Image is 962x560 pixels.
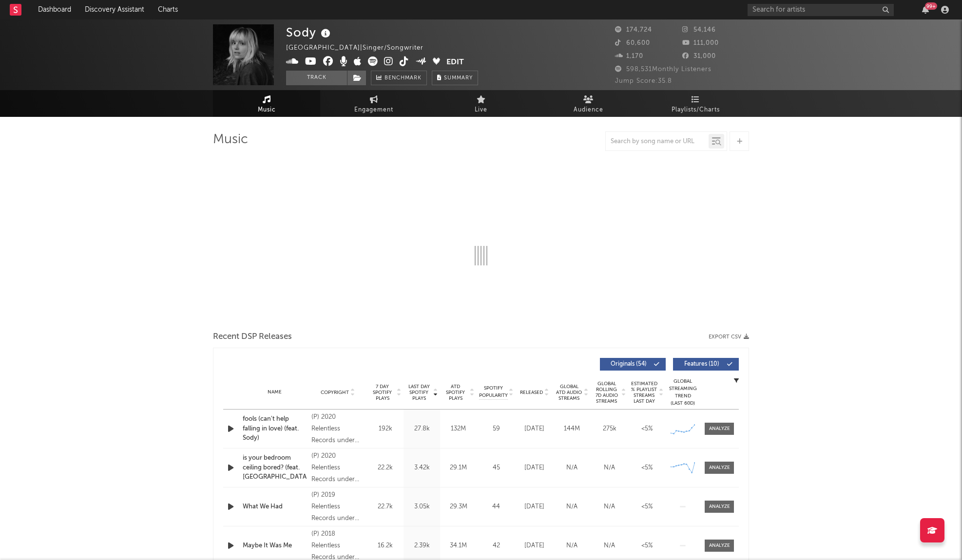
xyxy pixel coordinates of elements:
[922,6,929,14] button: 99+
[574,104,603,116] span: Audience
[406,384,432,401] span: Last Day Spotify Plays
[406,502,438,512] div: 3.05k
[369,424,401,434] div: 192k
[385,73,422,84] span: Benchmark
[406,424,438,434] div: 27.8k
[682,40,719,46] span: 111,000
[286,24,333,40] div: Sody
[615,53,643,59] span: 1,170
[518,541,551,551] div: [DATE]
[556,384,582,401] span: Global ATD Audio Streams
[606,138,709,146] input: Search by song name or URL
[311,489,365,524] div: (P) 2019 Relentless Records under exclusive licence to Sony Music Entertainment UK Limited
[682,53,716,59] span: 31,000
[243,389,307,396] div: Name
[369,502,401,512] div: 22.7k
[369,384,395,401] span: 7 Day Spotify Plays
[258,104,276,116] span: Music
[443,541,474,551] div: 34.1M
[243,414,307,443] a: fools (can't help falling in love) (feat. Sody)
[213,90,320,117] a: Music
[642,90,749,117] a: Playlists/Charts
[668,378,697,407] div: Global Streaming Trend (Last 60D)
[369,541,401,551] div: 16.2k
[631,463,663,473] div: <5%
[286,42,435,54] div: [GEOGRAPHIC_DATA] | Singer/Songwriter
[475,104,487,116] span: Live
[556,463,588,473] div: N/A
[615,40,650,46] span: 60,600
[444,75,473,81] span: Summary
[556,541,588,551] div: N/A
[406,541,438,551] div: 2.39k
[631,381,657,404] span: Estimated % Playlist Streams Last Day
[593,463,626,473] div: N/A
[243,541,307,551] a: Maybe It Was Me
[311,411,365,447] div: (P) 2020 Relentless Records under exclusive licence to Sony Music Entertainment UK Limited
[443,502,474,512] div: 29.3M
[673,358,739,371] button: Features(10)
[432,71,478,85] button: Summary
[709,334,749,340] button: Export CSV
[672,104,720,116] span: Playlists/Charts
[213,331,292,343] span: Recent DSP Releases
[446,56,464,69] button: Edit
[479,463,513,473] div: 45
[443,424,474,434] div: 132M
[631,424,663,434] div: <5%
[518,424,551,434] div: [DATE]
[311,450,365,485] div: (P) 2020 Relentless Records under exclusive licence to Sony Music Entertainment UK Limited
[479,424,513,434] div: 59
[443,384,468,401] span: ATD Spotify Plays
[556,502,588,512] div: N/A
[371,71,427,85] a: Benchmark
[679,361,724,367] span: Features ( 10 )
[631,541,663,551] div: <5%
[354,104,393,116] span: Engagement
[443,463,474,473] div: 29.1M
[286,71,347,85] button: Track
[479,541,513,551] div: 42
[427,90,535,117] a: Live
[925,2,937,10] div: 99 +
[615,78,672,84] span: Jump Score: 35.8
[321,390,349,395] span: Copyright
[479,502,513,512] div: 44
[631,502,663,512] div: <5%
[600,358,666,371] button: Originals(54)
[556,424,588,434] div: 144M
[406,463,438,473] div: 3.42k
[243,453,307,482] a: is your bedroom ceiling bored? (feat. [GEOGRAPHIC_DATA])
[518,502,551,512] div: [DATE]
[479,385,508,399] span: Spotify Popularity
[682,27,716,33] span: 54,146
[520,390,543,395] span: Released
[748,4,894,16] input: Search for artists
[593,424,626,434] div: 275k
[593,541,626,551] div: N/A
[615,66,712,73] span: 598,531 Monthly Listeners
[593,381,620,404] span: Global Rolling 7D Audio Streams
[615,27,652,33] span: 174,724
[320,90,427,117] a: Engagement
[518,463,551,473] div: [DATE]
[535,90,642,117] a: Audience
[243,502,307,512] a: What We Had
[369,463,401,473] div: 22.2k
[606,361,651,367] span: Originals ( 54 )
[593,502,626,512] div: N/A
